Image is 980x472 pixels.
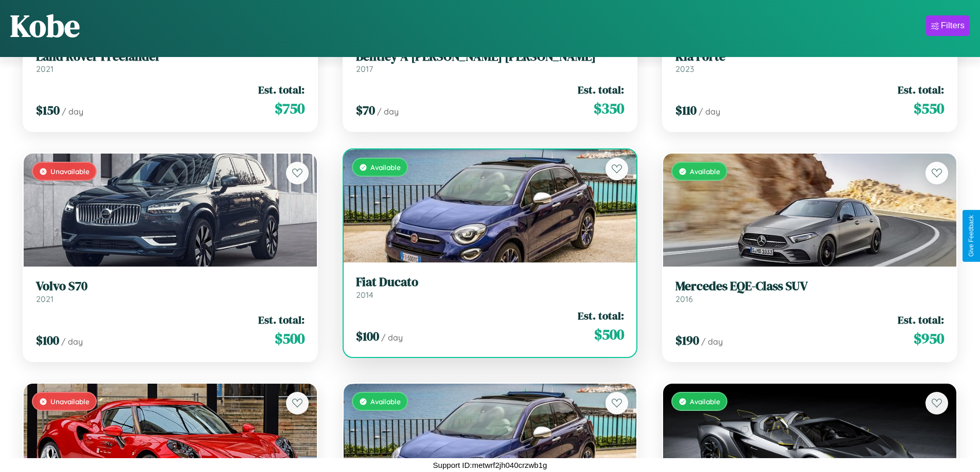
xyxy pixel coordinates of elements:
[690,397,720,406] span: Available
[370,397,401,406] span: Available
[594,324,624,345] span: $ 500
[941,21,965,31] div: Filters
[356,275,625,300] a: Fiat Ducato2014
[356,49,625,74] a: Bentley A [PERSON_NAME] [PERSON_NAME]2017
[356,49,625,64] h3: Bentley A [PERSON_NAME] [PERSON_NAME]
[258,82,305,97] span: Est. total:
[914,98,944,119] span: $ 550
[258,312,305,327] span: Est. total:
[370,163,401,172] span: Available
[675,332,699,349] span: $ 190
[356,290,373,300] span: 2014
[699,106,720,117] span: / day
[675,49,944,74] a: Kia Forte2023
[356,64,373,74] span: 2017
[675,279,944,304] a: Mercedes EQE-Class SUV2016
[36,279,305,304] a: Volvo S702021
[36,49,305,74] a: Land Rover Freelander2021
[356,328,379,345] span: $ 100
[36,102,60,119] span: $ 150
[50,397,90,406] span: Unavailable
[675,102,697,119] span: $ 110
[433,458,547,472] p: Support ID: metwrf2jh040crzwb1g
[381,332,403,343] span: / day
[898,82,944,97] span: Est. total:
[578,82,624,97] span: Est. total:
[675,64,694,74] span: 2023
[36,64,54,74] span: 2021
[701,336,723,347] span: / day
[377,106,399,117] span: / day
[690,167,720,176] span: Available
[275,98,305,119] span: $ 750
[968,215,975,257] div: Give Feedback
[10,5,80,47] h1: Kobe
[275,328,305,349] span: $ 500
[926,15,970,36] button: Filters
[356,275,625,290] h3: Fiat Ducato
[36,279,305,294] h3: Volvo S70
[898,312,944,327] span: Est. total:
[675,279,944,294] h3: Mercedes EQE-Class SUV
[578,308,624,323] span: Est. total:
[594,98,624,119] span: $ 350
[36,294,54,304] span: 2021
[675,294,693,304] span: 2016
[675,49,944,64] h3: Kia Forte
[356,102,375,119] span: $ 70
[61,336,83,347] span: / day
[36,49,305,64] h3: Land Rover Freelander
[914,328,944,349] span: $ 950
[62,106,83,117] span: / day
[36,332,59,349] span: $ 100
[50,167,90,176] span: Unavailable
